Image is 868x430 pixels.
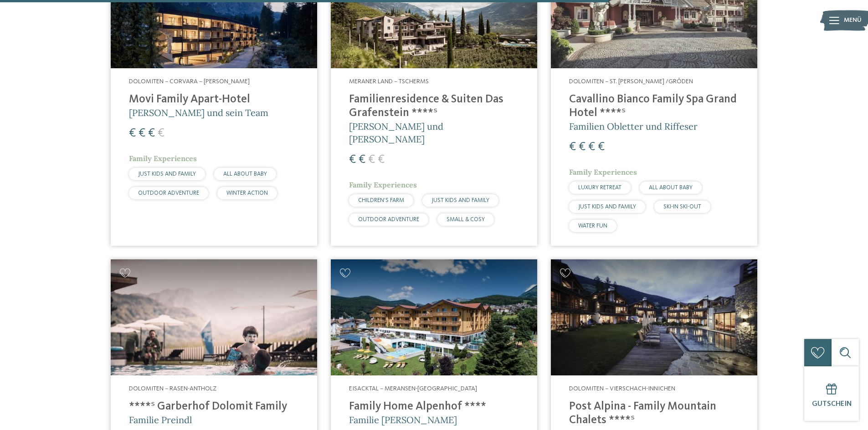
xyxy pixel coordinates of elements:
span: CHILDREN’S FARM [358,197,404,203]
span: JUST KIDS AND FAMILY [138,171,196,177]
span: € [349,154,356,166]
span: OUTDOOR ADVENTURE [358,217,419,223]
span: Dolomiten – St. [PERSON_NAME] /Gröden [569,78,693,85]
a: Gutschein [804,366,859,421]
span: Familie [PERSON_NAME] [349,414,457,425]
span: € [139,127,145,139]
span: WATER FUN [578,223,607,229]
span: JUST KIDS AND FAMILY [578,204,636,210]
span: [PERSON_NAME] und [PERSON_NAME] [349,121,443,145]
span: € [598,141,605,153]
img: Family Home Alpenhof **** [331,259,537,375]
h4: Cavallino Bianco Family Spa Grand Hotel ****ˢ [569,93,739,120]
span: Meraner Land – Tscherms [349,78,429,85]
span: Family Experiences [569,167,637,177]
h4: Family Home Alpenhof **** [349,400,519,414]
span: € [588,141,595,153]
span: Gutschein [812,400,852,408]
span: € [129,127,136,139]
span: ALL ABOUT BABY [649,185,693,191]
span: Family Experiences [129,154,197,163]
span: € [148,127,155,139]
span: € [368,154,375,166]
span: Eisacktal – Meransen-[GEOGRAPHIC_DATA] [349,385,477,392]
span: € [359,154,365,166]
span: € [579,141,586,153]
h4: Familienresidence & Suiten Das Grafenstein ****ˢ [349,93,519,120]
span: OUTDOOR ADVENTURE [138,190,199,196]
span: Familie Preindl [129,414,192,425]
span: LUXURY RETREAT [578,185,621,191]
span: Dolomiten – Rasen-Antholz [129,385,216,392]
span: € [569,141,576,153]
span: € [158,127,164,139]
span: Family Experiences [349,180,417,189]
span: JUST KIDS AND FAMILY [431,197,489,203]
span: SKI-IN SKI-OUT [663,204,701,210]
span: Familien Obletter und Riffeser [569,121,698,132]
span: SMALL & COSY [447,217,485,223]
span: WINTER ACTION [226,190,268,196]
span: € [378,154,385,166]
h4: Movi Family Apart-Hotel [129,93,299,106]
h4: Post Alpina - Family Mountain Chalets ****ˢ [569,400,739,427]
span: [PERSON_NAME] und sein Team [129,107,268,118]
h4: ****ˢ Garberhof Dolomit Family [129,400,299,414]
span: Dolomiten – Corvara – [PERSON_NAME] [129,78,250,85]
span: Dolomiten – Vierschach-Innichen [569,385,675,392]
img: Post Alpina - Family Mountain Chalets ****ˢ [551,259,757,375]
img: Familienhotels gesucht? Hier findet ihr die besten! [111,259,317,375]
span: ALL ABOUT BABY [223,171,267,177]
